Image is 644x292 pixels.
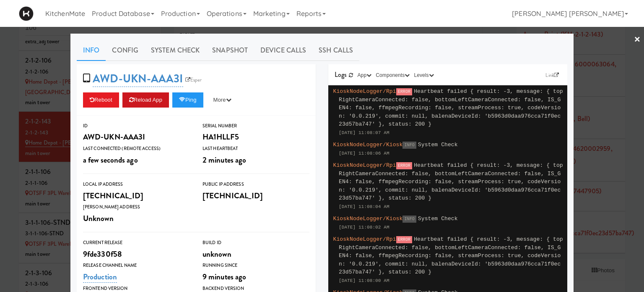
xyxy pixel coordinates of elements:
[83,122,190,130] div: ID
[333,88,396,95] span: KioskNodeLogger/Rpi
[19,6,34,21] img: Micromart
[396,236,413,243] span: ERROR
[203,261,309,270] div: Running Since
[339,130,390,135] span: [DATE] 11:08:07 AM
[339,236,563,275] span: Heartbeat failed { result: -3, message: { topRightCameraConnected: false, bottomLeftCameraConnect...
[203,130,309,144] div: HA1HLLF5
[374,71,412,79] button: Components
[339,151,390,156] span: [DATE] 11:08:06 AM
[203,247,309,261] div: unknown
[335,70,347,79] span: Logs
[83,145,190,153] div: Last Connected (Remote Access)
[83,211,190,226] div: Unknown
[412,71,436,79] button: Levels
[203,189,309,203] div: [TECHNICAL_ID]
[83,154,138,166] span: a few seconds ago
[339,225,390,230] span: [DATE] 11:08:02 AM
[206,40,254,61] a: Snapshot
[183,76,204,84] a: Esper
[83,203,190,211] div: [PERSON_NAME] Address
[312,40,359,61] a: SSH Calls
[145,40,206,61] a: System Check
[333,216,403,222] span: KioskNodeLogger/Kiosk
[203,122,309,130] div: Serial Number
[333,236,396,242] span: KioskNodeLogger/Rpi
[396,88,413,95] span: ERROR
[83,130,190,144] div: AWD-UKN-AAA3I
[83,271,117,283] a: Production
[203,239,309,247] div: Build Id
[402,142,416,149] span: INFO
[122,92,169,108] button: Reload App
[254,40,312,61] a: Device Calls
[418,216,458,222] span: System Check
[172,92,203,108] button: Ping
[339,162,563,201] span: Heartbeat failed { result: -3, message: { topRightCameraConnected: false, bottomLeftCameraConnect...
[77,40,106,61] a: Info
[83,239,190,247] div: Current Release
[634,27,641,53] a: ×
[93,71,183,87] a: AWD-UKN-AAA3I
[339,204,390,209] span: [DATE] 11:08:04 AM
[83,189,190,203] div: [TECHNICAL_ID]
[203,154,246,166] span: 2 minutes ago
[207,92,238,108] button: More
[333,162,396,168] span: KioskNodeLogger/Rpi
[203,145,309,153] div: Last Heartbeat
[339,278,390,283] span: [DATE] 11:08:00 AM
[333,142,403,148] span: KioskNodeLogger/Kiosk
[83,180,190,189] div: Local IP Address
[356,71,374,79] button: App
[106,40,145,61] a: Config
[396,162,413,169] span: ERROR
[83,92,119,108] button: Reboot
[543,71,561,79] a: Link
[402,216,416,223] span: INFO
[339,88,563,127] span: Heartbeat failed { result: -3, message: { topRightCameraConnected: false, bottomLeftCameraConnect...
[203,271,246,282] span: 9 minutes ago
[418,142,458,148] span: System Check
[203,180,309,189] div: Public IP Address
[83,261,190,270] div: Release Channel Name
[83,247,190,261] div: 9fde330f58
